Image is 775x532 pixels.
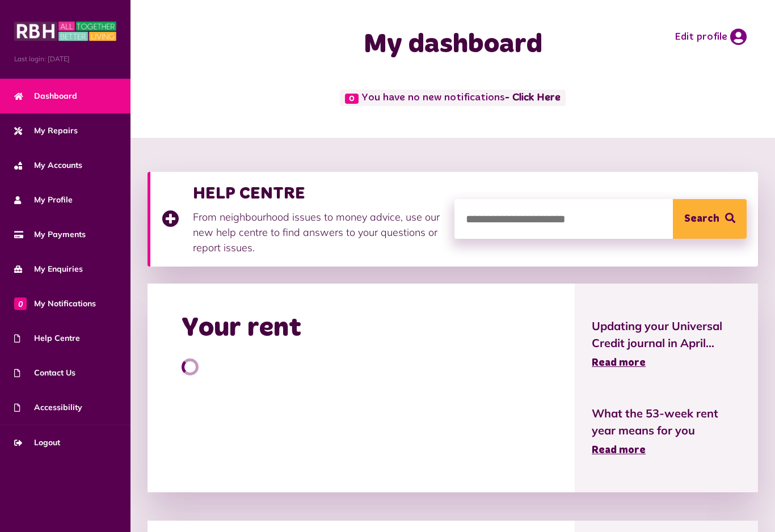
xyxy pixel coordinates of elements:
span: Contact Us [14,367,75,379]
h3: HELP CENTRE [193,183,443,204]
span: Help Centre [14,332,80,344]
a: Edit profile [675,28,747,45]
span: Dashboard [14,90,77,102]
span: 0 [14,297,27,310]
h1: My dashboard [303,28,603,61]
span: 0 [345,94,359,104]
span: My Enquiries [14,263,83,275]
span: Read more [592,358,646,368]
span: Logout [14,437,60,449]
a: What the 53-week rent year means for you Read more [592,405,741,458]
span: Search [684,199,719,239]
span: My Payments [14,229,86,240]
span: My Accounts [14,159,82,171]
span: Last login: [DATE] [14,54,116,64]
span: Updating your Universal Credit journal in April... [592,318,741,352]
span: You have no new notifications [340,90,565,106]
span: Read more [592,445,646,455]
span: Accessibility [14,402,82,413]
button: Search [673,199,747,239]
span: My Profile [14,194,73,206]
span: My Repairs [14,125,78,137]
p: From neighbourhood issues to money advice, use our new help centre to find answers to your questi... [193,209,443,255]
h2: Your rent [182,312,301,345]
a: Updating your Universal Credit journal in April... Read more [592,318,741,371]
span: What the 53-week rent year means for you [592,405,741,439]
span: My Notifications [14,298,96,310]
img: MyRBH [14,20,116,43]
a: - Click Here [505,93,561,103]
